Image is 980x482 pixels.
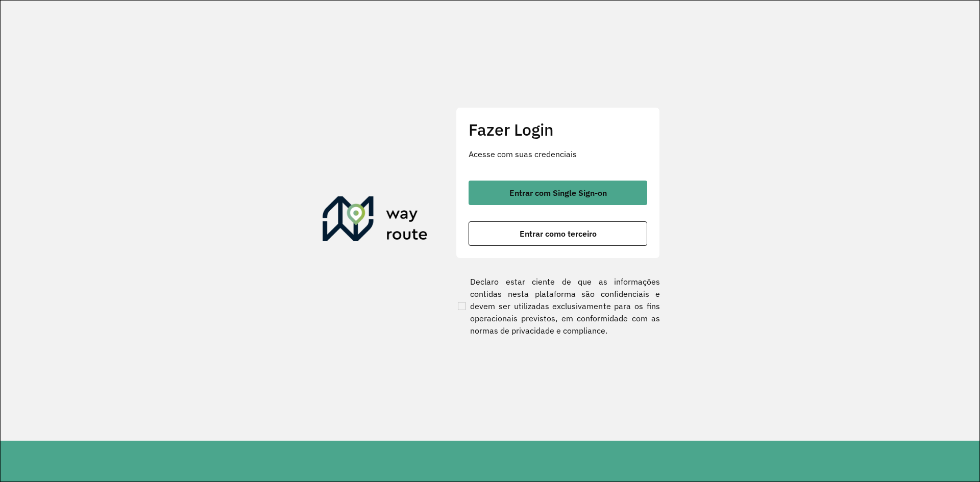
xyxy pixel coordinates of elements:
span: Entrar com Single Sign-on [509,189,607,197]
button: button [469,181,647,205]
label: Declaro estar ciente de que as informações contidas nesta plataforma são confidenciais e devem se... [456,275,660,337]
span: Entrar como terceiro [520,230,597,238]
img: Roteirizador AmbevTech [323,196,428,245]
h2: Fazer Login [469,120,647,139]
p: Acesse com suas credenciais [469,148,647,160]
button: button [469,221,647,246]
